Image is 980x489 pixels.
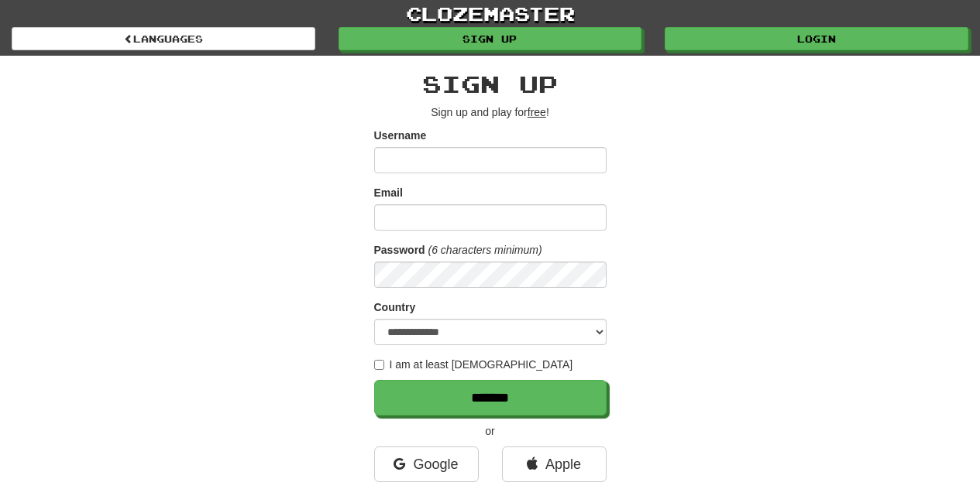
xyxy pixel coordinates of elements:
p: Sign up and play for ! [374,104,607,120]
label: Username [374,128,427,143]
label: I am at least [DEMOGRAPHIC_DATA] [374,357,573,372]
input: I am at least [DEMOGRAPHIC_DATA] [374,360,384,370]
p: or [374,423,607,439]
h2: Sign up [374,71,607,97]
label: Password [374,242,425,258]
label: Country [374,299,416,315]
label: Email [374,185,403,200]
u: free [528,106,546,118]
a: Login [665,27,968,50]
a: Sign up [339,27,642,50]
a: Apple [502,446,607,482]
a: Languages [12,27,315,50]
a: Google [374,446,479,482]
em: (6 characters minimum) [428,244,542,256]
